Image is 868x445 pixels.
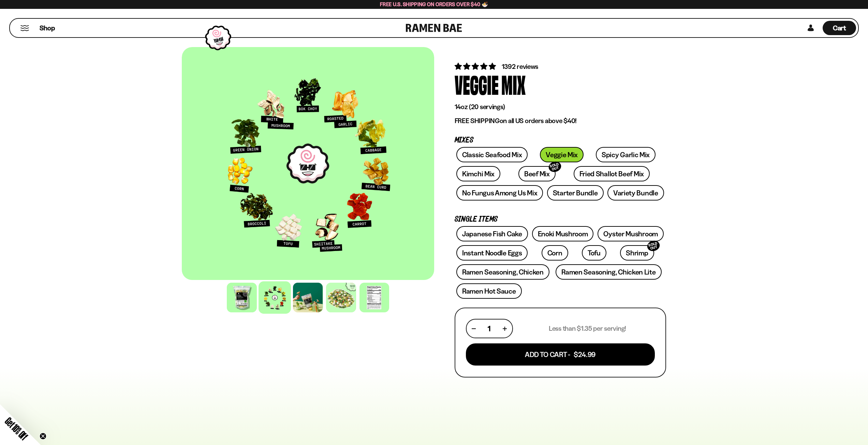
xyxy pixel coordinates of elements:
[456,147,528,162] a: Classic Seafood Mix
[40,21,55,35] a: Shop
[455,117,666,125] p: on all US orders above $40!
[542,245,568,261] a: Corn
[596,147,656,162] a: Spicy Garlic Mix
[833,24,846,32] span: Cart
[823,19,856,37] a: Cart
[456,166,500,181] a: Kimchi Mix
[456,245,528,261] a: Instant Noodle Eggs
[501,71,526,97] div: Mix
[455,62,497,71] span: 4.76 stars
[547,160,562,174] div: SOLD OUT
[620,245,654,261] a: ShrimpSOLD OUT
[455,137,666,144] p: Mixes
[455,216,666,223] p: Single Items
[455,71,499,97] div: Veggie
[488,324,490,333] span: 1
[3,415,30,442] span: Get 10% Off
[466,343,655,366] button: Add To Cart - $24.99
[455,117,500,125] strong: FREE SHIPPING
[646,239,661,253] div: SOLD OUT
[456,264,549,280] a: Ramen Seasoning, Chicken
[40,433,46,440] button: Close teaser
[518,166,556,181] a: Beef MixSOLD OUT
[547,185,604,201] a: Starter Bundle
[549,324,626,333] p: Less than $1.35 per serving!
[574,166,650,181] a: Fried Shallot Beef Mix
[556,264,661,280] a: Ramen Seasoning, Chicken Lite
[380,1,488,8] span: Free U.S. Shipping on Orders over $40 🍜
[532,226,594,241] a: Enoki Mushroom
[502,62,539,71] span: 1392 reviews
[607,185,664,201] a: Variety Bundle
[455,103,666,111] p: 14oz (20 servings)
[456,185,543,201] a: No Fungus Among Us Mix
[40,24,55,33] span: Shop
[582,245,606,261] a: Tofu
[598,226,664,241] a: Oyster Mushroom
[20,25,29,31] button: Mobile Menu Trigger
[456,226,528,241] a: Japanese Fish Cake
[456,283,522,299] a: Ramen Hot Sauce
